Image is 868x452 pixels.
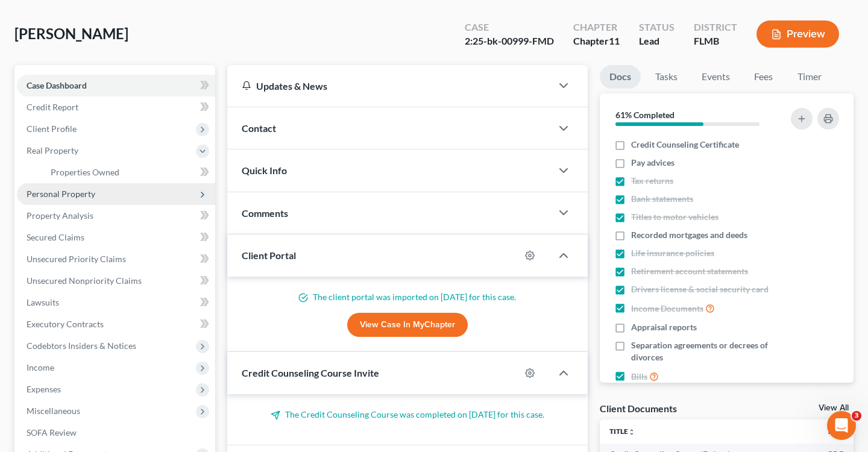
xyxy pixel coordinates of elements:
span: Secured Claims [27,232,84,242]
span: 3 [852,411,861,421]
iframe: Intercom live chat [827,411,856,440]
span: Property Analysis [27,210,93,221]
a: View All [819,404,849,412]
div: Client Documents [600,402,677,415]
div: Status [639,20,675,34]
a: Events [692,65,740,89]
div: Case [465,20,554,34]
p: The Credit Counseling Course was completed on [DATE] for this case. [242,409,573,421]
span: Recorded mortgages and deeds [631,229,747,241]
span: Contact [242,122,276,134]
span: [PERSON_NAME] [14,25,128,42]
span: Drivers license & social security card [631,283,769,295]
a: Timer [788,65,831,89]
a: Case Dashboard [17,75,215,96]
span: 11 [609,35,620,46]
a: Docs [600,65,641,89]
span: Credit Report [27,102,78,112]
a: Executory Contracts [17,313,215,335]
button: Preview [756,20,839,48]
span: Client Profile [27,124,77,134]
span: Comments [242,207,288,219]
span: Credit Counseling Course Invite [242,367,379,378]
span: Income [27,362,54,372]
p: The client portal was imported on [DATE] for this case. [242,291,573,303]
span: Codebtors Insiders & Notices [27,341,136,351]
a: View Case in MyChapter [347,313,468,337]
a: Secured Claims [17,227,215,248]
span: Income Documents [631,303,703,315]
i: unfold_more [628,428,635,436]
span: Bank statements [631,193,693,205]
a: Properties Owned [41,162,215,183]
a: Property Analysis [17,205,215,227]
span: Client Portal [242,250,296,261]
span: Life insurance policies [631,247,714,259]
div: Chapter [573,20,620,34]
div: Updates & News [242,80,537,92]
span: Quick Info [242,165,287,176]
span: Retirement account statements [631,265,748,277]
span: Appraisal reports [631,321,697,333]
a: SOFA Review [17,422,215,444]
span: Personal Property [27,189,95,199]
span: Lawsuits [27,297,59,307]
a: Lawsuits [17,292,215,313]
a: Fees [744,65,783,89]
span: Bills [631,371,647,383]
div: Lead [639,34,675,48]
a: Credit Report [17,96,215,118]
span: Titles to motor vehicles [631,211,719,223]
span: SOFA Review [27,427,77,438]
span: Tax returns [631,175,673,187]
span: Unsecured Nonpriority Claims [27,275,142,286]
a: Unsecured Nonpriority Claims [17,270,215,292]
span: Pay advices [631,157,675,169]
span: Case Dashboard [27,80,87,90]
span: Expenses [27,384,61,394]
span: Executory Contracts [27,319,104,329]
a: Titleunfold_more [609,427,635,436]
strong: 61% Completed [615,110,675,120]
div: District [694,20,737,34]
span: Real Property [27,145,78,155]
span: Credit Counseling Certificate [631,139,739,151]
a: Unsecured Priority Claims [17,248,215,270]
span: Unsecured Priority Claims [27,254,126,264]
a: Tasks [646,65,687,89]
span: Miscellaneous [27,406,80,416]
span: Properties Owned [51,167,119,177]
div: 2:25-bk-00999-FMD [465,34,554,48]
span: Separation agreements or decrees of divorces [631,339,780,363]
div: FLMB [694,34,737,48]
div: Chapter [573,34,620,48]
